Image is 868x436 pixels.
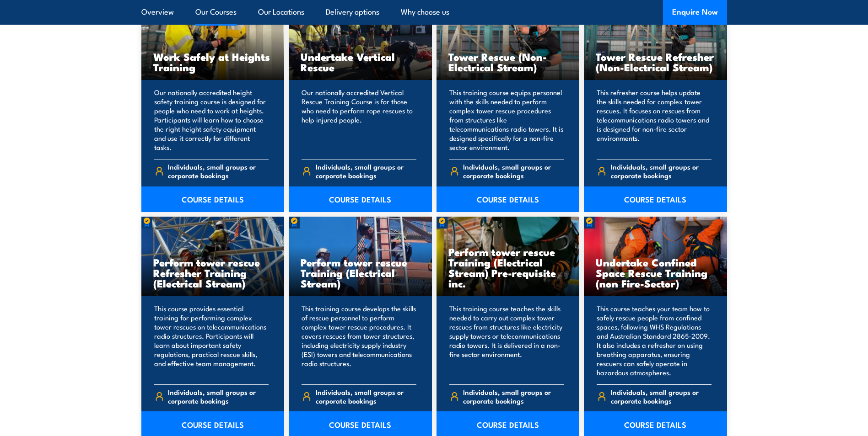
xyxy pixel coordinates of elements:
[597,304,712,377] p: This course teaches your team how to safely rescue people from confined spaces, following WHS Reg...
[596,257,715,288] h3: Undertake Confined Space Rescue Training (non Fire-Sector)
[584,186,727,212] a: COURSE DETAILS
[463,388,564,405] span: Individuals, small groups or corporate bookings
[596,51,715,72] h3: Tower Rescue Refresher (Non-Electrical Stream)
[449,304,564,377] p: This training course teaches the skills needed to carry out complex tower rescues from structures...
[448,246,568,288] h3: Perform tower rescue Training (Electrical Stream) Pre-requisite inc.
[153,257,273,288] h3: Perform tower rescue Refresher Training (Electrical Stream)
[289,186,432,212] a: COURSE DETAILS
[153,51,273,72] h3: Work Safely at Heights Training
[611,162,712,180] span: Individuals, small groups or corporate bookings
[597,88,712,152] p: This refresher course helps update the skills needed for complex tower rescues. It focuses on res...
[448,51,568,72] h3: Tower Rescue (Non-Electrical Stream)
[316,388,416,405] span: Individuals, small groups or corporate bookings
[316,162,416,180] span: Individuals, small groups or corporate bookings
[449,88,564,152] p: This training course equips personnel with the skills needed to perform complex tower rescue proc...
[611,388,712,405] span: Individuals, small groups or corporate bookings
[301,51,420,72] h3: Undertake Vertical Rescue
[301,257,420,288] h3: Perform tower rescue Training (Electrical Stream)
[154,304,269,377] p: This course provides essential training for performing complex tower rescues on telecommunication...
[302,88,416,152] p: Our nationally accredited Vertical Rescue Training Course is for those who need to perform rope r...
[302,304,416,377] p: This training course develops the skills of rescue personnel to perform complex tower rescue proc...
[168,162,269,180] span: Individuals, small groups or corporate bookings
[154,88,269,152] p: Our nationally accredited height safety training course is designed for people who need to work a...
[141,186,285,212] a: COURSE DETAILS
[437,186,580,212] a: COURSE DETAILS
[168,388,269,405] span: Individuals, small groups or corporate bookings
[463,162,564,180] span: Individuals, small groups or corporate bookings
